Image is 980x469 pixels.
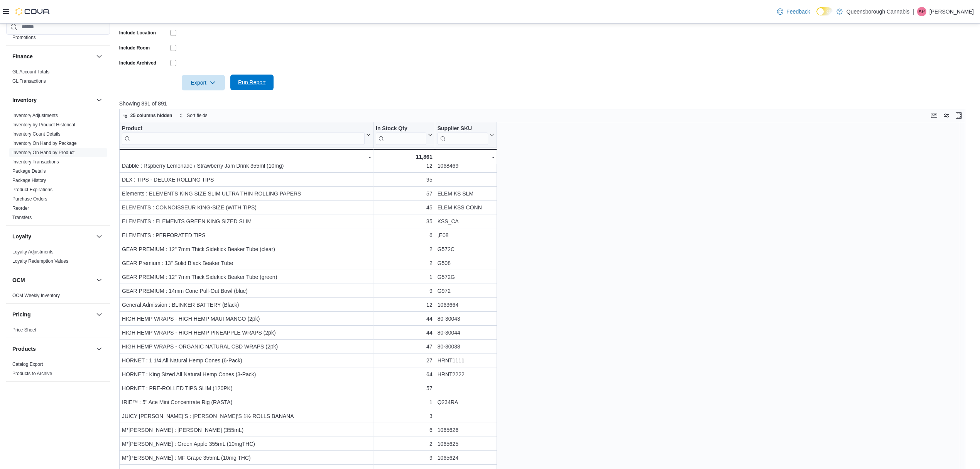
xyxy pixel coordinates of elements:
a: Package History [12,178,46,183]
button: Finance [95,52,104,61]
span: Inventory Transactions [12,159,59,165]
div: G508 [437,258,494,268]
div: Q234RA [437,398,494,407]
p: [PERSON_NAME] [929,7,974,16]
div: GEAR PREMIUM : 12" 7mm Thick Sidekick Beaker Tube (clear) [122,245,371,254]
h3: Pricing [12,311,30,318]
a: Inventory On Hand by Package [12,141,77,146]
span: Sort fields [187,112,207,119]
button: Run Report [230,75,274,90]
div: 57 [376,189,433,198]
h3: Finance [12,53,33,60]
div: KSS_CA [437,217,494,226]
div: M*[PERSON_NAME] : [PERSON_NAME] (355mL) [122,425,371,435]
h3: Inventory [12,96,37,104]
a: Price Sheet [12,327,36,333]
button: Pricing [95,310,104,319]
div: HRNT2222 [437,370,494,379]
button: In Stock Qty [376,125,433,144]
span: Transfers [12,214,32,221]
span: Loyalty Adjustments [12,249,54,255]
span: Package Details [12,168,46,174]
p: Showing 891 of 891 [119,100,974,107]
div: Product [122,125,365,132]
div: - [437,152,494,161]
a: Inventory Transactions [12,159,59,165]
div: 64 [376,370,433,379]
p: Queensborough Cannabis [847,7,909,16]
div: ,E08 [437,231,494,240]
span: Inventory Count Details [12,131,61,137]
span: 25 columns hidden [130,112,172,119]
div: 12 [376,300,433,309]
div: Products [6,360,110,381]
span: Inventory by Product Historical [12,122,75,128]
button: Inventory [95,95,104,105]
div: 2 [376,439,433,449]
button: OCM [12,276,93,284]
span: GL Transactions [12,78,46,84]
div: 95 [376,175,433,184]
a: Products to Archive [12,371,52,376]
div: General Admission : BLINKER BATTERY (Black) [122,300,371,309]
div: HORNET : 1 1/4 All Natural Hemp Cones (6-Pack) [122,356,371,365]
button: Export [182,75,225,90]
p: | [912,7,914,16]
div: 80-30044 [437,328,494,337]
button: Finance [12,53,93,60]
div: HIGH HEMP WRAPS - HIGH HEMP MAUI MANGO (2pk) [122,314,371,323]
div: GEAR PREMIUM : 14mm Cone Pull-Out Bowl (blue) [122,286,371,296]
div: ELEM KSS CONN [437,203,494,212]
span: Inventory On Hand by Product [12,150,74,156]
a: Inventory by Product Historical [12,122,75,127]
div: IRIE™ : 5" Ace Mini Concentrate Rig (RASTA) [122,398,371,407]
span: AP [919,7,925,16]
a: OCM Weekly Inventory [12,293,60,298]
button: Display options [942,111,951,120]
button: Enter fullscreen [954,111,963,120]
div: Supplier SKU [437,125,488,132]
div: Loyalty [6,247,110,269]
div: ELEMENTS : CONNOISSEUR KING-SIZE (WITH TIPS) [122,203,371,212]
div: M*[PERSON_NAME] : MF Grape 355mL (10mg THC) [122,453,371,462]
div: 44 [376,328,433,337]
span: Price Sheet [12,327,36,333]
div: HORNET : King Sized All Natural Hemp Cones (3-Pack) [122,370,371,379]
h3: Products [12,345,36,353]
span: OCM Weekly Inventory [12,292,60,299]
span: Package History [12,177,46,184]
div: 1065625 [437,439,494,449]
h3: Loyalty [12,233,31,240]
div: OCM [6,291,110,303]
div: HORNET : PRE-ROLLED TIPS SLIM (120PK) [122,384,371,393]
a: GL Transactions [12,78,46,84]
div: ELEMENTS : PERFORATED TIPS [122,231,371,240]
div: Inventory [6,111,110,225]
span: Run Report [238,78,266,86]
span: Feedback [786,8,810,15]
div: 27 [376,356,433,365]
div: M*[PERSON_NAME] : Green Apple 355mL (10mgTHC) [122,439,371,449]
a: Product Expirations [12,187,52,192]
div: 35 [376,217,433,226]
button: Supplier SKU [437,125,494,144]
div: 47 [376,342,433,351]
span: Inventory On Hand by Package [12,140,77,146]
span: Promotions [12,34,36,41]
div: JUICY [PERSON_NAME]’S : [PERSON_NAME]’S 1½ ROLLS BANANA [122,411,371,421]
label: Include Archived [119,60,156,66]
a: Reorder [12,206,29,211]
div: 80-30043 [437,314,494,323]
div: HIGH HEMP WRAPS - ORGANIC NATURAL CBD WRAPS (2pk) [122,342,371,351]
div: Pricing [6,325,110,338]
div: 1068469 [437,161,494,170]
button: 25 columns hidden [120,111,176,120]
div: G572C [437,245,494,254]
button: Loyalty [95,232,104,241]
a: Package Details [12,168,46,174]
div: HRNT1111 [437,356,494,365]
a: Feedback [774,4,813,19]
div: 9 [376,286,433,296]
div: ELEM KS SLM [437,189,494,198]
